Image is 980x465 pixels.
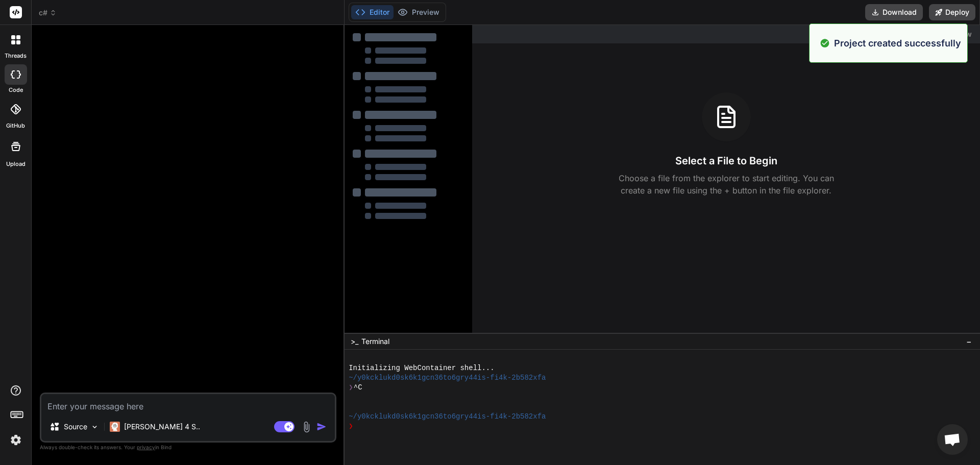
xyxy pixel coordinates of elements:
[349,422,354,431] span: ❯
[349,383,354,393] span: ❯
[5,52,27,60] label: threads
[137,444,155,450] span: privacy
[865,4,923,20] button: Download
[964,333,974,350] button: −
[354,383,362,393] span: ^C
[351,5,394,19] button: Editor
[40,443,336,452] p: Always double-check its answers. Your in Bind
[6,160,26,168] label: Upload
[301,421,312,433] img: attachment
[9,86,23,94] label: code
[361,336,389,347] span: Terminal
[349,412,546,422] span: ~/y0kcklukd0sk6k1gcn36to6gry44is-fi4k-2b582xfa
[110,422,120,432] img: Claude 4 Sonnet
[834,36,961,50] p: Project created successfully
[6,121,25,130] label: GitHub
[394,5,444,19] button: Preview
[929,4,975,20] button: Deploy
[820,36,830,50] img: alert
[124,422,200,432] p: [PERSON_NAME] 4 S..
[966,336,972,347] span: −
[39,8,57,18] span: c#
[316,422,327,432] img: icon
[7,431,24,449] img: settings
[937,424,968,455] a: Open chat
[64,422,87,432] p: Source
[612,172,841,197] p: Choose a file from the explorer to start editing. You can create a new file using the + button in...
[90,423,99,431] img: Pick Models
[349,373,546,383] span: ~/y0kcklukd0sk6k1gcn36to6gry44is-fi4k-2b582xfa
[351,336,358,347] span: >_
[349,363,495,373] span: Initializing WebContainer shell...
[675,154,777,168] h3: Select a File to Begin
